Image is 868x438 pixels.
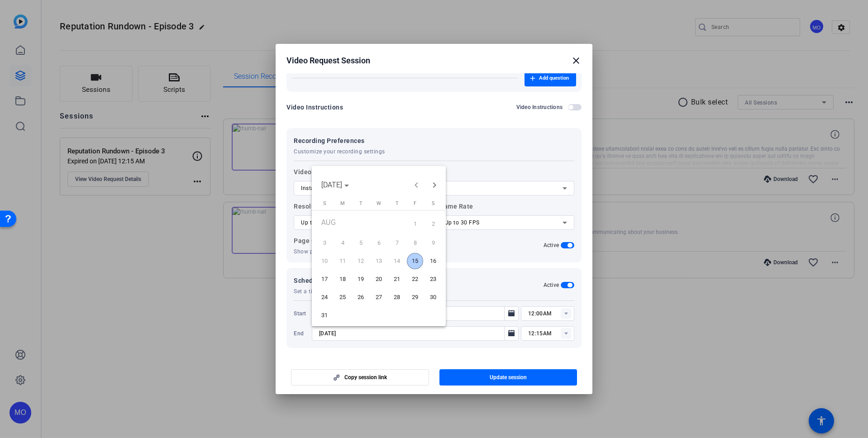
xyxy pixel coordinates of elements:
[315,270,334,288] button: August 17, 2025
[407,289,423,305] span: 29
[334,235,351,251] span: 4
[425,289,441,305] span: 30
[371,253,387,269] span: 13
[340,200,345,206] span: M
[353,235,369,251] span: 5
[353,253,369,269] span: 12
[407,214,423,233] span: 1
[424,214,442,234] button: August 2, 2025
[425,214,441,233] span: 2
[425,253,441,269] span: 16
[396,200,399,206] span: T
[316,307,333,324] span: 31
[407,271,423,287] span: 22
[389,289,405,305] span: 28
[406,252,424,270] button: August 15, 2025
[353,271,369,287] span: 19
[352,270,370,288] button: August 19, 2025
[315,234,334,252] button: August 3, 2025
[352,288,370,306] button: August 26, 2025
[424,252,442,270] button: August 16, 2025
[334,253,351,269] span: 11
[352,252,370,270] button: August 12, 2025
[315,288,334,306] button: August 24, 2025
[388,252,406,270] button: August 14, 2025
[334,270,352,288] button: August 18, 2025
[406,234,424,252] button: August 8, 2025
[316,235,333,251] span: 3
[353,289,369,305] span: 26
[315,214,406,234] td: AUG
[334,234,352,252] button: August 4, 2025
[389,271,405,287] span: 21
[323,200,326,206] span: S
[424,234,442,252] button: August 9, 2025
[388,234,406,252] button: August 7, 2025
[389,235,405,251] span: 7
[370,270,388,288] button: August 20, 2025
[425,235,441,251] span: 9
[334,252,352,270] button: August 11, 2025
[407,235,423,251] span: 8
[315,252,334,270] button: August 10, 2025
[371,271,387,287] span: 20
[425,176,444,194] button: Next month
[371,235,387,251] span: 6
[432,200,435,206] span: S
[406,214,424,234] button: August 1, 2025
[321,181,342,189] span: [DATE]
[370,252,388,270] button: August 13, 2025
[424,288,442,306] button: August 30, 2025
[389,253,405,269] span: 14
[334,271,351,287] span: 18
[388,270,406,288] button: August 21, 2025
[406,288,424,306] button: August 29, 2025
[388,288,406,306] button: August 28, 2025
[424,270,442,288] button: August 23, 2025
[316,289,333,305] span: 24
[359,200,362,206] span: T
[414,200,416,206] span: F
[352,234,370,252] button: August 5, 2025
[315,306,334,324] button: August 31, 2025
[316,271,333,287] span: 17
[425,271,441,287] span: 23
[371,289,387,305] span: 27
[334,289,351,305] span: 25
[406,270,424,288] button: August 22, 2025
[318,177,353,193] button: Choose month and year
[316,253,333,269] span: 10
[370,234,388,252] button: August 6, 2025
[407,253,423,269] span: 15
[334,288,352,306] button: August 25, 2025
[377,200,381,206] span: W
[370,288,388,306] button: August 27, 2025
